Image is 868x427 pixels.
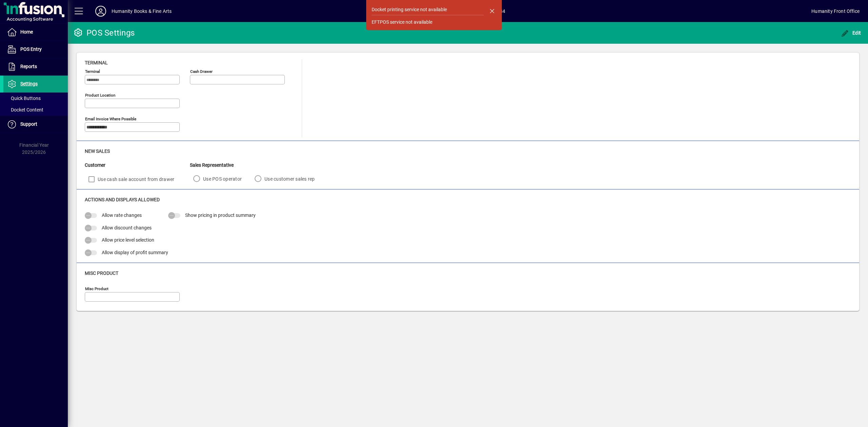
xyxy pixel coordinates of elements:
[102,237,154,243] span: Allow price level selection
[3,41,68,58] a: POS Entry
[20,81,38,86] span: Settings
[811,6,860,17] div: Humanity Front Office
[3,58,68,75] a: Reports
[190,69,213,74] mat-label: Cash Drawer
[3,116,68,133] a: Support
[85,197,160,202] span: Actions and Displays Allowed
[102,225,152,230] span: Allow discount changes
[85,60,108,65] span: Terminal
[3,93,68,104] a: Quick Buttons
[85,148,110,154] span: New Sales
[73,27,135,38] div: POS Settings
[85,93,115,98] mat-label: Product location
[85,286,108,291] mat-label: Misc Product
[190,162,324,169] div: Sales Representative
[839,27,863,39] button: Edit
[85,270,118,276] span: Misc Product
[185,212,256,218] span: Show pricing in product summary
[90,5,112,17] button: Profile
[85,117,136,121] mat-label: Email Invoice where possible
[7,96,41,101] span: Quick Buttons
[172,6,812,17] span: [DATE] 12:34
[85,69,100,74] mat-label: Terminal
[20,46,42,52] span: POS Entry
[85,162,190,169] div: Customer
[3,104,68,116] a: Docket Content
[102,250,168,255] span: Allow display of profit summary
[102,212,142,218] span: Allow rate changes
[3,24,68,41] a: Home
[841,30,861,36] span: Edit
[20,64,37,69] span: Reports
[20,29,33,35] span: Home
[7,107,43,113] span: Docket Content
[372,19,432,26] div: EFTPOS service not available
[112,6,172,17] div: Humanity Books & Fine Arts
[20,121,37,127] span: Support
